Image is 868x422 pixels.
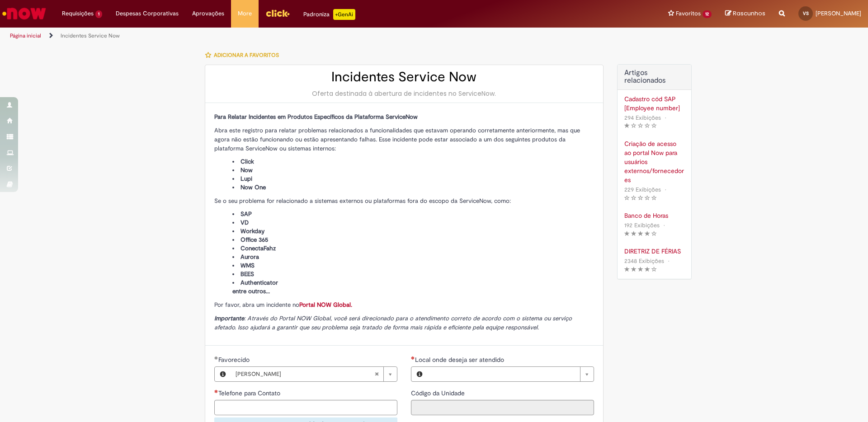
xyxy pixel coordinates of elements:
span: Necessários - Local onde deseja ser atendido [415,356,506,364]
a: Limpar campo Local onde deseja ser atendido [428,367,594,381]
a: Cadastro cód SAP [Employee number] [624,94,684,113]
span: Now [241,166,253,174]
img: ServiceNow [1,5,47,23]
span: Authenticator [241,279,278,286]
span: Aprovações [192,9,224,18]
span: Obrigatório Preenchido [214,356,218,360]
button: Local onde deseja ser atendido, Visualizar este registro [411,367,428,381]
span: VD [241,219,249,226]
label: Somente leitura - Código da Unidade [411,389,467,398]
span: Requisições [62,9,94,18]
span: 192 Exibições [624,221,660,229]
span: Click [241,158,254,165]
a: [PERSON_NAME]Limpar campo Favorecido [231,367,397,381]
span: 229 Exibições [624,186,661,193]
span: Se o seu problema for relacionado a sistemas externos ou plataformas fora do escopo da ServiceNow... [214,197,511,205]
span: Aurora [241,253,259,261]
a: Criação de acesso ao portal Now para usuários externos/fornecedores [624,139,684,184]
span: [PERSON_NAME] [236,367,374,381]
span: Workday [241,227,264,235]
span: Lupi [241,175,252,183]
span: More [238,9,252,18]
span: Necessários [214,389,218,393]
span: Somente leitura - Código da Unidade [411,389,467,397]
span: Telefone para Contato [218,389,282,397]
span: Now One [241,183,266,191]
span: entre outros... [232,287,270,295]
a: Rascunhos [725,9,765,18]
span: • [663,112,668,124]
span: Favoritos [676,9,701,18]
div: Oferta destinada à abertura de incidentes no ServiceNow. [214,89,594,98]
button: Adicionar a Favoritos [205,46,284,65]
span: Para Relatar Incidentes em Produtos Específicos da Plataforma ServiceNow [214,113,418,121]
span: SAP [241,210,252,218]
a: Portal NOW Global. [299,301,352,309]
p: +GenAi [333,9,355,20]
span: Office 365 [241,236,268,244]
span: BEES [241,270,254,278]
ul: Trilhas de página [7,28,572,44]
span: • [663,183,668,196]
span: VS [803,10,809,16]
span: 1 [95,10,102,18]
a: Banco de Horas [624,211,684,220]
span: Despesas Corporativas [116,9,179,18]
abbr: Limpar campo Favorecido [370,367,383,381]
span: : Através do Portal NOW Global, você será direcionado para o atendimento correto de acordo com o ... [214,314,572,331]
span: 2348 Exibições [624,257,664,265]
button: Favorecido, Visualizar este registro Vitor Augusto Secco Pinheiro Da Silva [215,367,231,381]
h3: Artigos relacionados [624,69,684,85]
a: DIRETRIZ DE FÉRIAS [624,247,684,256]
span: [PERSON_NAME] [816,9,861,17]
span: Adicionar a Favoritos [214,52,279,59]
strong: Importante [214,314,244,322]
span: WMS [241,262,255,269]
a: Página inicial [10,32,41,39]
span: Favorecido, Vitor Augusto Secco Pinheiro Da Silva [218,356,251,364]
a: Incidentes Service Now [61,32,120,39]
h2: Incidentes Service Now [214,70,594,84]
span: • [666,255,671,267]
span: 294 Exibições [624,114,661,122]
span: Abra este registro para relatar problemas relacionados a funcionalidades que estavam operando cor... [214,127,580,152]
img: click_logo_yellow_360x200.png [265,6,290,20]
input: Código da Unidade [411,400,594,415]
span: 12 [703,10,712,18]
span: Necessários [411,356,415,360]
div: Padroniza [303,9,355,20]
span: Rascunhos [733,9,765,18]
span: Por favor, abra um incidente no [214,301,352,309]
span: ConectaFahz [241,244,276,252]
span: • [661,219,667,231]
input: Telefone para Contato [214,400,397,415]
